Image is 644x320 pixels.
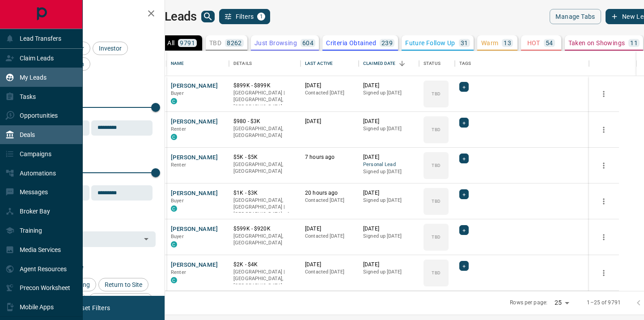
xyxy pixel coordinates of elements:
p: $1K - $3K [233,189,296,197]
p: $2K - $4K [233,261,296,269]
span: Investor [96,45,125,52]
button: [PERSON_NAME] [171,189,218,198]
button: more [597,195,610,208]
span: Buyer [171,234,184,239]
div: Details [233,51,252,76]
p: 31 [461,40,468,46]
button: Manage Tabs [550,9,601,24]
div: 25 [551,296,572,309]
button: [PERSON_NAME] [171,225,218,234]
button: more [597,87,610,101]
button: Filters1 [219,9,271,24]
p: TBD [209,40,221,46]
div: Name [171,51,184,76]
p: [GEOGRAPHIC_DATA] | [GEOGRAPHIC_DATA], [GEOGRAPHIC_DATA] [233,90,296,111]
button: Sort [396,57,408,70]
h1: My Leads [145,9,197,24]
p: [DATE] [305,261,354,269]
button: [PERSON_NAME] [171,118,218,126]
button: search button [201,11,215,22]
p: HOT [527,40,540,46]
span: Return to Site [102,281,145,288]
button: [PERSON_NAME] [171,261,218,269]
div: condos.ca [171,205,177,212]
div: Details [229,51,301,76]
p: [DATE] [363,225,415,233]
p: TBD [432,162,440,169]
span: Personal Lead [363,161,415,169]
p: All [167,40,174,46]
div: + [459,154,469,163]
p: [DATE] [305,118,354,125]
p: 604 [302,40,314,46]
span: + [462,190,466,199]
p: Contacted [DATE] [305,90,354,97]
button: [PERSON_NAME] [171,82,218,90]
h2: Filters [29,9,156,20]
p: 11 [630,40,638,46]
span: + [462,82,466,91]
div: Claimed Date [363,51,396,76]
span: Renter [171,126,186,132]
p: TBD [432,90,440,97]
div: Tags [459,51,471,76]
div: Status [419,51,455,76]
p: Contacted [DATE] [305,233,354,240]
p: 8262 [227,40,242,46]
p: Future Follow Up [405,40,455,46]
p: $899K - $899K [233,82,296,90]
div: Investor [93,42,128,55]
p: [DATE] [363,261,415,269]
div: + [459,118,469,128]
p: 7 hours ago [305,154,354,161]
div: Last Active [301,51,359,76]
p: $5K - $5K [233,154,296,161]
span: + [462,226,466,235]
p: [DATE] [305,225,354,233]
p: 13 [504,40,511,46]
button: more [597,266,610,280]
button: [PERSON_NAME] [171,154,218,162]
button: more [597,123,610,137]
p: Signed up [DATE] [363,90,415,97]
button: Reset Filters [68,300,116,316]
p: Signed up [DATE] [363,125,415,132]
p: [DATE] [363,82,415,90]
div: Status [424,51,441,76]
p: TBD [432,234,440,240]
p: Signed up [DATE] [363,269,415,276]
p: 54 [546,40,553,46]
p: TBD [432,126,440,133]
p: Signed up [DATE] [363,168,415,175]
p: Signed up [DATE] [363,197,415,204]
p: [GEOGRAPHIC_DATA], [GEOGRAPHIC_DATA] [233,125,296,139]
div: + [459,225,469,235]
p: [DATE] [363,154,415,161]
div: + [459,261,469,271]
div: condos.ca [171,241,177,247]
p: $599K - $920K [233,225,296,233]
p: Contacted [DATE] [305,269,354,276]
span: Buyer [171,90,184,96]
p: [GEOGRAPHIC_DATA], [GEOGRAPHIC_DATA] [233,233,296,247]
p: Contacted [DATE] [305,197,354,204]
span: 1 [258,13,264,20]
button: Open [140,233,153,245]
div: condos.ca [171,98,177,104]
span: Renter [171,162,186,168]
p: [GEOGRAPHIC_DATA], [GEOGRAPHIC_DATA] [233,161,296,175]
button: more [597,230,610,244]
div: condos.ca [171,134,177,140]
p: TBD [432,269,440,276]
p: Signed up [DATE] [363,233,415,240]
div: Name [166,51,229,76]
span: + [462,154,466,163]
p: Taken on Showings [568,40,625,46]
p: [DATE] [363,189,415,197]
div: Return to Site [98,278,148,291]
div: Claimed Date [359,51,419,76]
div: + [459,82,469,92]
span: + [462,118,466,127]
div: + [459,189,469,199]
p: 9791 [180,40,195,46]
